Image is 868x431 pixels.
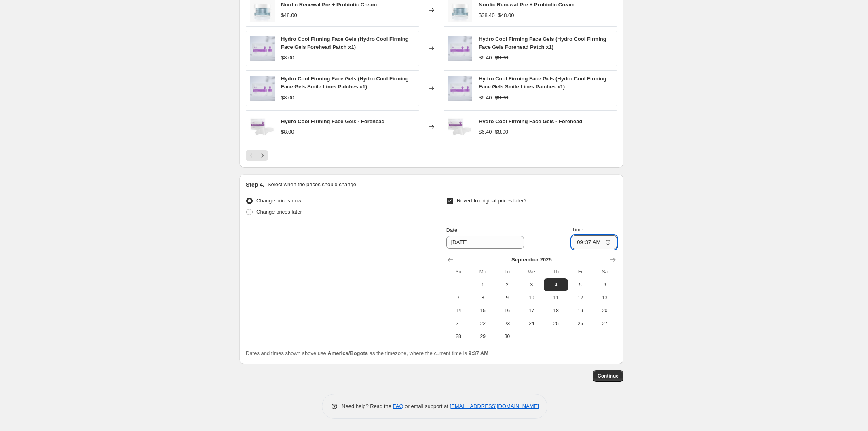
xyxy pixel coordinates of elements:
[523,269,541,275] span: We
[445,254,456,265] button: Show previous month, August 2025
[568,317,592,330] button: Friday September 26 2025
[523,294,541,301] span: 10
[596,307,614,314] span: 20
[495,54,509,62] strike: $8.00
[479,54,492,62] div: $6.40
[327,350,368,356] b: America/Bogota
[596,294,614,301] span: 13
[596,282,614,288] span: 6
[498,320,516,327] span: 23
[250,115,275,139] img: FLIAB_80x.png
[572,235,617,249] input: 12:00
[446,265,471,278] th: Sunday
[498,294,516,301] span: 9
[498,11,514,19] strike: $48.00
[393,403,403,409] a: FAQ
[547,282,565,288] span: 4
[448,76,472,101] img: HydroCoolFirmingFaceGels_80x.png
[281,94,294,102] div: $8.00
[495,278,519,291] button: Tuesday September 2 2025
[523,320,541,327] span: 24
[479,118,582,124] span: Hydro Cool Firming Face Gels - Forehead
[571,282,589,288] span: 5
[572,227,583,233] span: Time
[495,94,509,102] strike: $8.00
[457,198,527,204] span: Revert to original prices later?
[593,278,617,291] button: Saturday September 6 2025
[495,304,519,317] button: Tuesday September 16 2025
[446,291,471,304] button: Sunday September 7 2025
[471,265,495,278] th: Monday
[448,36,472,61] img: HydroCoolFirmingFaceGels_80x.png
[593,317,617,330] button: Saturday September 27 2025
[446,304,471,317] button: Sunday September 14 2025
[598,373,619,379] span: Continue
[498,333,516,340] span: 30
[474,320,492,327] span: 22
[250,76,275,101] img: HydroCoolFirmingFaceGels_80x.png
[474,307,492,314] span: 15
[256,198,301,204] span: Change prices now
[593,265,617,278] th: Saturday
[498,269,516,275] span: Tu
[495,330,519,343] button: Tuesday September 30 2025
[495,317,519,330] button: Tuesday September 23 2025
[498,282,516,288] span: 2
[471,317,495,330] button: Monday September 22 2025
[544,291,568,304] button: Thursday September 11 2025
[448,115,472,139] img: FLIAB_80x.png
[593,370,623,382] button: Continue
[568,291,592,304] button: Friday September 12 2025
[495,265,519,278] th: Tuesday
[498,307,516,314] span: 16
[246,350,488,356] span: Dates and times shown above use as the timezone, where the current time is
[520,291,544,304] button: Wednesday September 10 2025
[520,304,544,317] button: Wednesday September 17 2025
[571,294,589,301] span: 12
[246,181,264,189] h2: Step 4.
[547,320,565,327] span: 25
[446,227,457,233] span: Date
[571,320,589,327] span: 26
[479,76,606,90] span: Hydro Cool Firming Face Gels (Hydro Cool Firming Face Gels Smile Lines Patches x1)
[544,317,568,330] button: Thursday September 25 2025
[479,128,492,136] div: $6.40
[547,307,565,314] span: 18
[544,278,568,291] button: Thursday September 4 2025
[479,11,495,19] div: $38.40
[281,128,294,136] div: $8.00
[446,236,524,249] input: 8/29/2025
[471,291,495,304] button: Monday September 8 2025
[479,2,574,8] span: Nordic Renewal Pre + Probiotic Cream
[446,317,471,330] button: Sunday September 21 2025
[520,317,544,330] button: Wednesday September 24 2025
[520,278,544,291] button: Wednesday September 3 2025
[281,2,377,8] span: Nordic Renewal Pre + Probiotic Cream
[479,36,606,50] span: Hydro Cool Firming Face Gels (Hydro Cool Firming Face Gels Forehead Patch x1)
[474,333,492,340] span: 29
[471,304,495,317] button: Monday September 15 2025
[479,94,492,102] div: $6.40
[342,403,393,409] span: Need help? Read the
[547,269,565,275] span: Th
[246,150,268,161] nav: Pagination
[446,330,471,343] button: Sunday September 28 2025
[593,291,617,304] button: Saturday September 13 2025
[544,265,568,278] th: Thursday
[281,54,294,62] div: $8.00
[450,269,467,275] span: Su
[571,269,589,275] span: Fr
[607,254,619,265] button: Show next month, October 2025
[596,269,614,275] span: Sa
[450,320,467,327] span: 21
[257,150,268,161] button: Next
[523,282,541,288] span: 3
[250,36,275,61] img: HydroCoolFirmingFaceGels_80x.png
[469,350,488,356] b: 9:37 AM
[544,304,568,317] button: Thursday September 18 2025
[256,209,302,215] span: Change prices later
[281,118,384,124] span: Hydro Cool Firming Face Gels - Forehead
[268,181,356,189] p: Select when the prices should change
[523,307,541,314] span: 17
[281,76,409,90] span: Hydro Cool Firming Face Gels (Hydro Cool Firming Face Gels Smile Lines Patches x1)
